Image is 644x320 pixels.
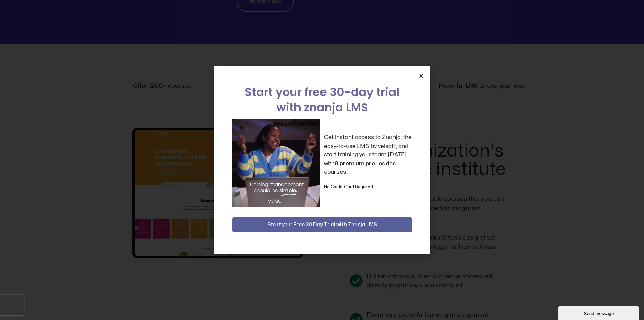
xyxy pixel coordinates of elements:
[232,85,412,115] h2: Start your free 30-day trial with znanja LMS
[267,221,377,229] span: Start your Free 30 Day Trial with Znanja LMS
[558,305,641,320] iframe: chat widget
[324,185,373,189] strong: No Credit Card Required
[324,133,412,176] p: Get instant access to Znanja, the easy-to-use LMS by velsoft, and start training your team [DATE]...
[232,119,320,207] img: a woman sitting at her laptop dancing
[324,161,397,175] strong: 8 premium pre-loaded courses
[232,217,412,232] button: Start your Free 30 Day Trial with Znanja LMS
[419,73,424,78] a: Close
